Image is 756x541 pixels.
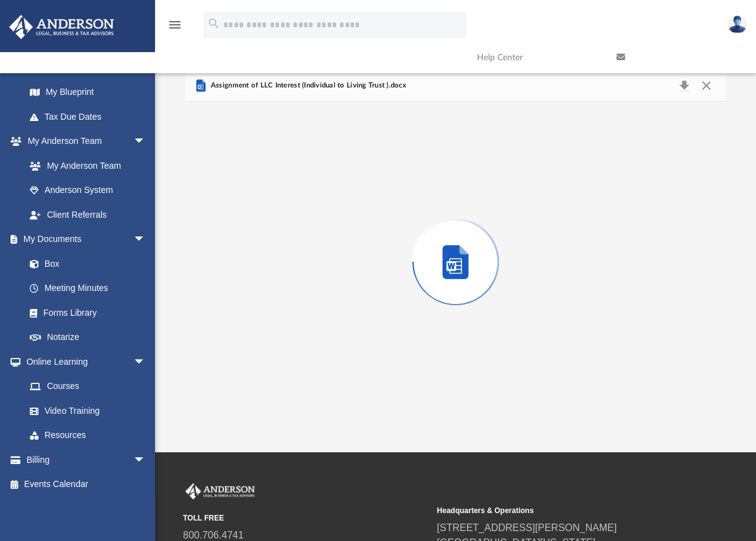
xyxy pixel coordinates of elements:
[133,349,158,375] span: arrow_drop_down
[183,512,429,524] small: TOLL FREE
[17,153,152,178] a: My Anderson Team
[9,349,158,374] a: Online Learningarrow_drop_down
[133,227,158,253] span: arrow_drop_down
[17,178,158,203] a: Anderson System
[468,33,607,82] a: Help Center
[728,16,747,34] img: User Pic
[183,483,257,499] img: Anderson Advisors Platinum Portal
[185,69,726,423] div: Preview
[9,129,158,154] a: My Anderson Teamarrow_drop_down
[9,447,164,472] a: Billingarrow_drop_down
[208,80,406,91] span: Assignment of LLC Interest (Individual to Living Trust ).docx
[437,522,617,533] a: [STREET_ADDRESS][PERSON_NAME]
[17,276,158,301] a: Meeting Minutes
[17,202,158,227] a: Client Referrals
[437,505,683,516] small: Headquarters & Operations
[167,17,182,32] i: menu
[17,80,158,105] a: My Blueprint
[17,104,164,129] a: Tax Due Dates
[9,472,164,497] a: Events Calendar
[133,129,158,154] span: arrow_drop_down
[695,77,718,94] button: Close
[17,325,158,350] a: Notarize
[17,251,152,276] a: Box
[183,530,244,540] a: 800.706.4741
[17,423,158,448] a: Resources
[6,15,118,39] img: Anderson Advisors Platinum Portal
[9,227,158,252] a: My Documentsarrow_drop_down
[17,398,152,423] a: Video Training
[17,374,158,399] a: Courses
[674,77,696,94] button: Download
[17,300,152,325] a: Forms Library
[207,17,221,30] i: search
[167,24,182,32] a: menu
[133,447,158,473] span: arrow_drop_down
